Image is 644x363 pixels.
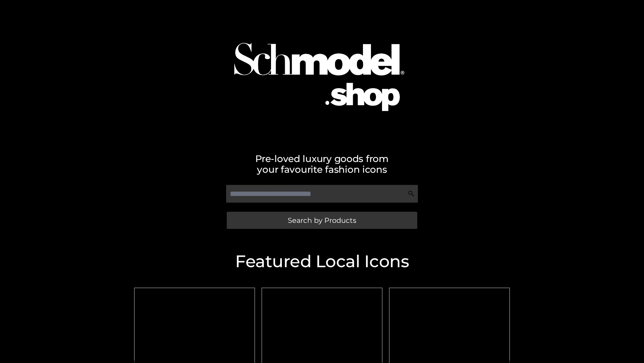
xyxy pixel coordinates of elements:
h2: Featured Local Icons​ [131,253,513,270]
span: Search by Products [288,217,356,224]
a: Search by Products [227,212,417,229]
h2: Pre-loved luxury goods from your favourite fashion icons [131,153,513,175]
img: Search Icon [408,190,415,197]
